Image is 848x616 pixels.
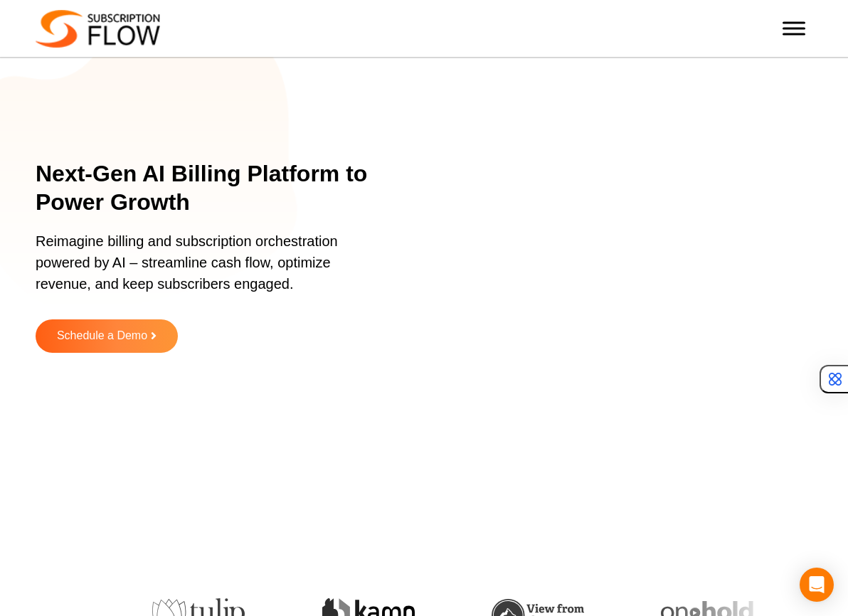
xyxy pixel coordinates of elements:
[57,330,147,342] span: Schedule a Demo
[36,319,178,353] a: Schedule a Demo
[36,159,387,216] h1: Next-Gen AI Billing Platform to Power Growth
[36,230,369,309] p: Reimagine billing and subscription orchestration powered by AI – streamline cash flow, optimize r...
[783,21,805,35] button: Toggle Menu
[36,10,160,48] img: Subscriptionflow
[800,568,834,602] div: Open Intercom Messenger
